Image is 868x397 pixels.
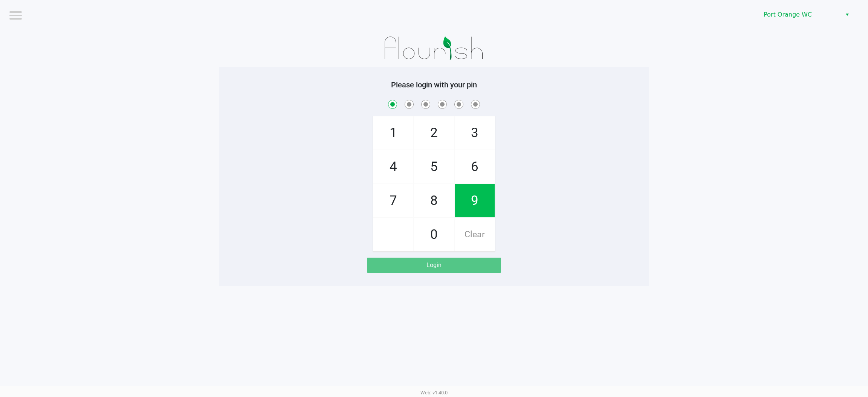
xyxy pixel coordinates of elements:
button: Select [842,8,853,21]
span: 0 [414,218,454,251]
span: Clear [455,218,495,251]
span: 2 [414,116,454,150]
span: Web: v1.40.0 [420,390,448,395]
span: 8 [414,184,454,217]
span: 5 [414,150,454,183]
span: 6 [455,150,495,183]
span: 3 [455,116,495,150]
span: Port Orange WC [764,10,837,19]
span: 9 [455,184,495,217]
span: 4 [373,150,413,183]
h5: Please login with your pin [225,80,643,89]
span: 7 [373,184,413,217]
span: 1 [373,116,413,150]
